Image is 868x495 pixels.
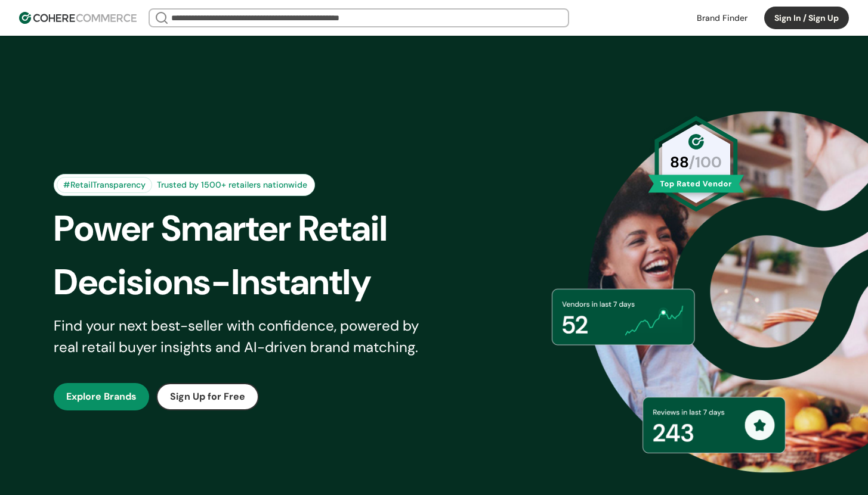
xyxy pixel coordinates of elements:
div: Trusted by 1500+ retailers nationwide [152,179,312,191]
div: Find your next best-seller with confidence, powered by real retail buyer insights and AI-driven b... [54,315,434,358]
button: Sign Up for Free [156,383,259,410]
div: Decisions-Instantly [54,256,455,309]
div: Power Smarter Retail [54,202,455,256]
button: Explore Brands [54,383,149,410]
button: Sign In / Sign Up [764,7,849,29]
div: #RetailTransparency [57,177,152,193]
img: Cohere Logo [19,12,137,24]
